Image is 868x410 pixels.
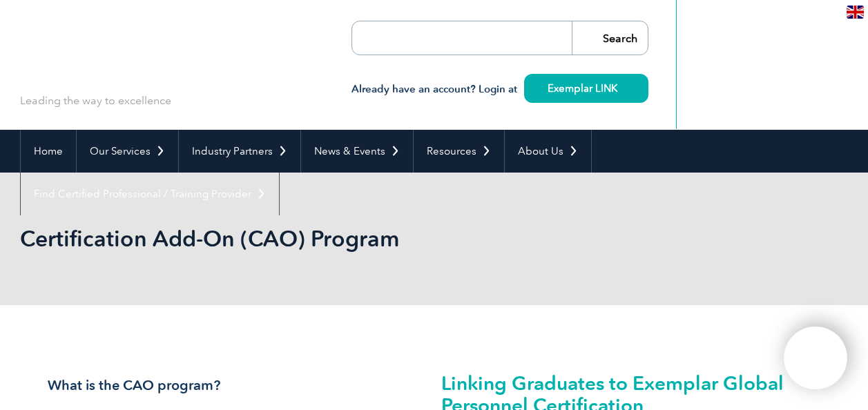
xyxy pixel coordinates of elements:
[414,130,504,173] a: Resources
[179,130,300,173] a: Industry Partners
[301,130,413,173] a: News & Events
[20,93,171,108] p: Leading the way to excellence
[524,74,648,103] a: Exemplar LINK
[847,6,864,19] img: en
[48,377,220,393] span: What is the CAO program?
[20,228,600,250] h2: Certification Add-On (CAO) Program
[21,130,76,173] a: Home
[351,81,648,98] h3: Already have an account? Login at
[505,130,591,173] a: About Us
[77,130,178,173] a: Our Services
[21,173,279,215] a: Find Certified Professional / Training Provider
[572,21,648,55] input: Search
[798,341,833,375] img: svg+xml;nitro-empty-id=MTU4MzoxMTY=-1;base64,PHN2ZyB2aWV3Qm94PSIwIDAgNDAwIDQwMCIgd2lkdGg9IjQwMCIg...
[617,84,625,92] img: svg+xml;nitro-empty-id=MzUxOjIzMg==-1;base64,PHN2ZyB2aWV3Qm94PSIwIDAgMTEgMTEiIHdpZHRoPSIxMSIgaGVp...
